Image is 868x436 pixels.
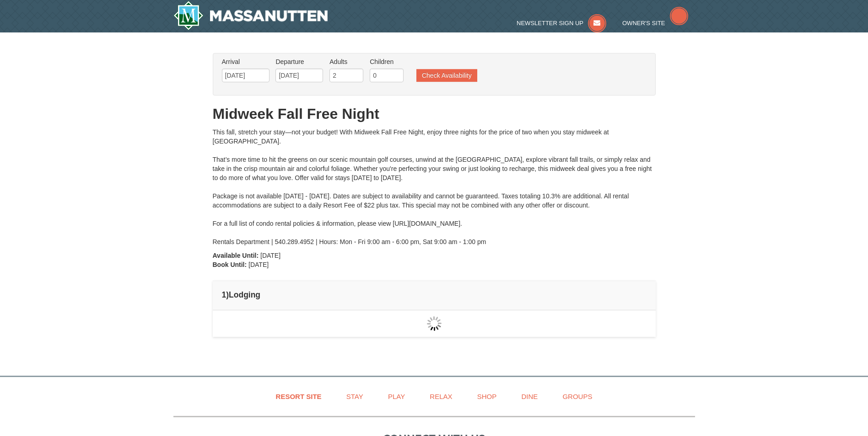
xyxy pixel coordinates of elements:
span: Newsletter Sign Up [517,20,583,27]
span: [DATE] [260,252,280,259]
label: Departure [275,57,323,66]
span: Owner's Site [622,20,665,27]
span: ) [226,290,229,299]
label: Children [370,57,404,66]
a: Shop [466,386,508,407]
a: Resort Site [264,386,333,407]
span: [DATE] [248,261,269,268]
h4: 1 Lodging [222,290,647,299]
a: Massanutten Resort [173,1,328,30]
label: Adults [329,57,363,66]
a: Play [377,386,416,407]
img: wait gif [427,316,442,331]
a: Stay [335,386,375,407]
a: Relax [418,386,464,407]
a: Groups [551,386,604,407]
strong: Available Until: [213,252,259,259]
h1: Midweek Fall Free Night [213,105,656,123]
label: Arrival [222,57,270,66]
div: This fall, stretch your stay—not your budget! With Midweek Fall Free Night, enjoy three nights fo... [213,128,656,246]
a: Owner's Site [622,20,688,27]
a: Newsletter Sign Up [517,20,606,27]
img: Massanutten Resort Logo [173,1,328,30]
a: Dine [510,386,549,407]
button: Check Availability [416,69,477,82]
strong: Book Until: [213,261,247,268]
